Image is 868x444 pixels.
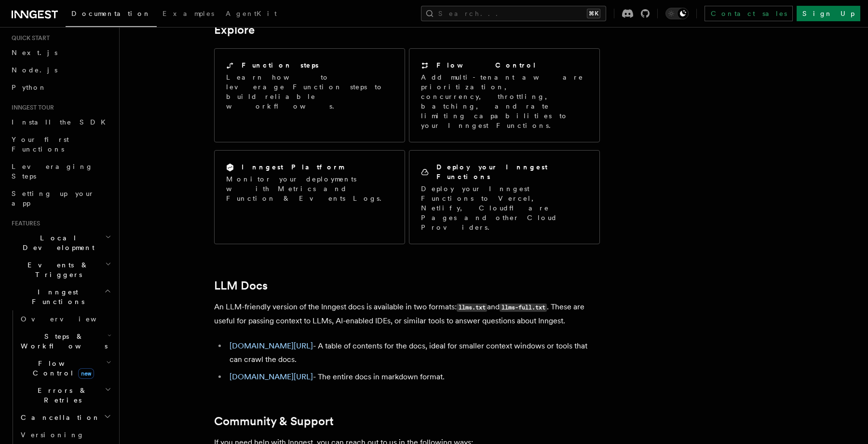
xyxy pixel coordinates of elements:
kbd: ⌘K [587,9,600,18]
a: [DOMAIN_NAME][URL] [230,341,313,350]
span: Inngest tour [8,104,54,111]
button: Inngest Functions [8,283,113,310]
li: - A table of contents for the docs, ideal for smaller context windows or tools that can crawl the... [227,339,600,366]
span: Leveraging Steps [12,163,93,180]
span: Inngest Functions [8,287,104,306]
button: Flow Controlnew [17,355,113,382]
span: Features [8,220,40,227]
a: Examples [157,3,220,26]
span: AgentKit [226,10,277,17]
a: Versioning [17,426,113,444]
button: Steps & Workflows [17,328,113,355]
a: [DOMAIN_NAME][URL] [230,372,313,381]
span: Install the SDK [12,118,111,126]
span: Your first Functions [12,136,69,153]
p: Monitor your deployments with Metrics and Function & Events Logs. [226,174,393,203]
span: Node.js [12,66,57,74]
span: Cancellation [17,413,100,422]
h2: Function steps [242,60,319,70]
a: Documentation [66,3,157,27]
a: Flow ControlAdd multi-tenant aware prioritization, concurrency, throttling, batching, and rate li... [409,48,600,142]
p: Learn how to leverage Function steps to build reliable workflows. [226,72,393,111]
span: Events & Triggers [8,260,105,279]
p: An LLM-friendly version of the Inngest docs is available in two formats: and . These are useful f... [214,300,600,328]
button: Toggle dark mode [665,8,689,19]
span: Errors & Retries [17,386,105,405]
button: Events & Triggers [8,256,113,283]
span: Examples [163,10,214,17]
a: Leveraging Steps [8,158,113,185]
a: Contact sales [705,6,793,21]
a: Overview [17,310,113,328]
a: Sign Up [797,6,860,21]
li: - The entire docs in markdown format. [227,370,600,384]
a: Explore [214,23,255,37]
span: Documentation [71,10,151,17]
a: Setting up your app [8,185,113,212]
a: Next.js [8,44,113,61]
span: Quick start [8,34,50,42]
span: new [78,368,94,379]
a: LLM Docs [214,279,268,292]
p: Deploy your Inngest Functions to Vercel, Netlify, Cloudflare Pages and other Cloud Providers. [421,184,588,232]
button: Cancellation [17,409,113,426]
h2: Deploy your Inngest Functions [436,162,588,181]
h2: Inngest Platform [242,162,344,172]
span: Steps & Workflows [17,332,108,351]
code: llms-full.txt [500,304,547,312]
span: Next.js [12,49,57,56]
a: Install the SDK [8,113,113,131]
h2: Flow Control [436,60,537,70]
span: Overview [21,315,120,323]
span: Python [12,83,47,91]
a: Deploy your Inngest FunctionsDeploy your Inngest Functions to Vercel, Netlify, Cloudflare Pages a... [409,150,600,244]
button: Local Development [8,229,113,256]
p: Add multi-tenant aware prioritization, concurrency, throttling, batching, and rate limiting capab... [421,72,588,130]
a: Function stepsLearn how to leverage Function steps to build reliable workflows. [214,48,405,142]
span: Setting up your app [12,190,95,207]
a: Inngest PlatformMonitor your deployments with Metrics and Function & Events Logs. [214,150,405,244]
span: Versioning [21,431,84,439]
span: Local Development [8,233,105,252]
a: Community & Support [214,415,334,428]
a: AgentKit [220,3,283,26]
span: Flow Control [17,359,106,378]
a: Node.js [8,61,113,79]
code: llms.txt [457,304,487,312]
button: Search...⌘K [421,6,606,21]
a: Your first Functions [8,131,113,158]
a: Python [8,79,113,96]
button: Errors & Retries [17,382,113,409]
